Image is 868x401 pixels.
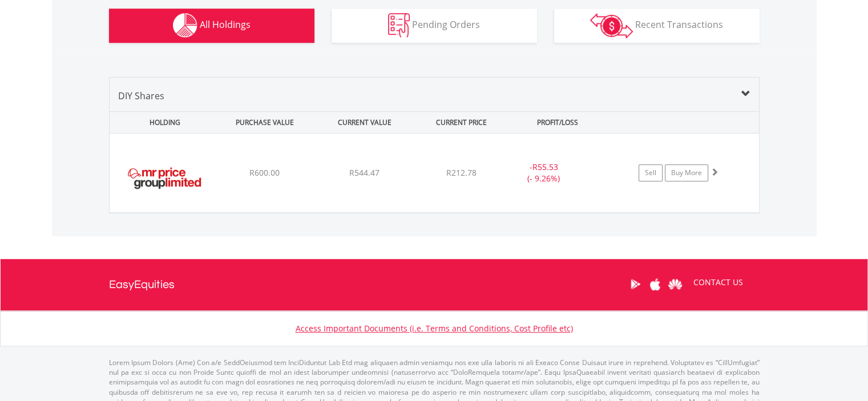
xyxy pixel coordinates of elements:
[645,266,665,302] a: Apple
[349,167,380,178] span: R544.47
[532,161,558,172] span: R55.53
[332,9,537,43] button: Pending Orders
[639,164,663,181] a: Sell
[665,266,685,302] a: Huawei
[316,112,414,133] div: CURRENT VALUE
[200,18,251,31] span: All Holdings
[118,90,164,102] span: DIY Shares
[109,259,175,310] a: EasyEquities
[590,13,633,38] img: transactions-zar-wht.png
[509,112,607,133] div: PROFIT/LOSS
[216,112,314,133] div: PURCHASE VALUE
[296,323,573,334] a: Access Important Documents (i.e. Terms and Conditions, Cost Profile etc)
[665,164,708,181] a: Buy More
[173,13,197,38] img: holdings-wht.png
[501,161,587,184] div: - (- 9.26%)
[446,167,477,178] span: R212.78
[625,266,645,302] a: Google Play
[388,13,410,38] img: pending_instructions-wht.png
[110,112,214,133] div: HOLDING
[685,266,751,298] a: CONTACT US
[635,18,723,31] span: Recent Transactions
[415,112,506,133] div: CURRENT PRICE
[115,148,213,209] img: EQU.ZA.MRP.png
[109,9,314,43] button: All Holdings
[249,167,280,178] span: R600.00
[554,9,760,43] button: Recent Transactions
[412,18,480,31] span: Pending Orders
